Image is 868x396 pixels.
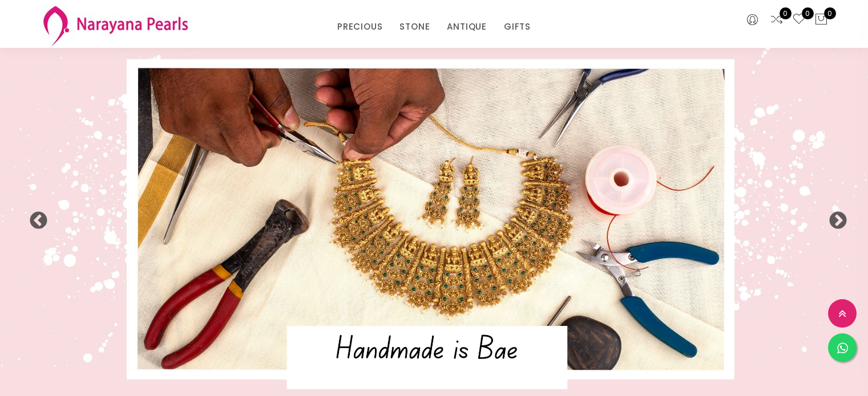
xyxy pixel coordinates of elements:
[770,13,784,27] a: 0
[824,7,836,19] span: 0
[814,13,828,27] button: 0
[828,211,839,223] button: Next
[337,18,382,35] a: PRECIOUS
[399,18,430,35] a: STONE
[792,13,806,27] a: 0
[780,7,792,19] span: 0
[504,18,531,35] a: GIFTS
[29,211,40,223] button: Previous
[802,7,814,19] span: 0
[447,18,487,35] a: ANTIQUE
